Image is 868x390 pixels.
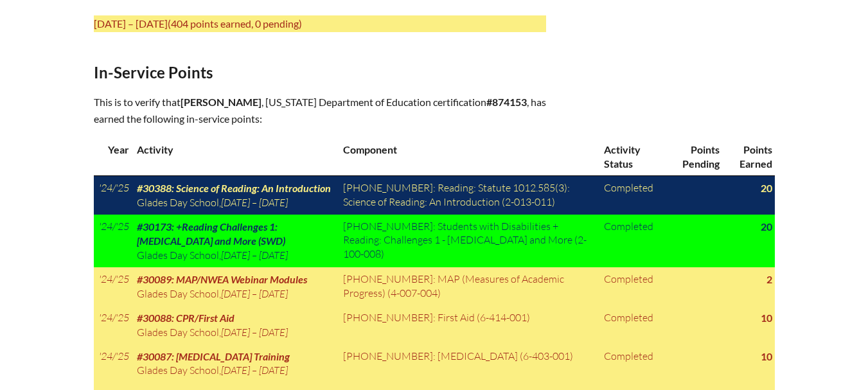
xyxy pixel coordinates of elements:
th: Activity [132,137,338,175]
span: [PERSON_NAME] [181,96,261,108]
span: [DATE] – [DATE] [221,196,288,209]
td: [PHONE_NUMBER]: Reading: Statute 1012.585(3): Science of Reading: An Introduction (2-013-011) [338,176,599,215]
td: , [132,344,338,383]
strong: 10 [761,350,772,362]
td: Completed [599,267,666,306]
strong: 2 [766,273,772,285]
strong: 10 [761,312,772,324]
span: #30388: Science of Reading: An Introduction [137,182,331,194]
span: Glades Day School [137,364,219,377]
td: [PHONE_NUMBER]: Students with Disabilities + Reading: Challenges 1 - [MEDICAL_DATA] and More (2-1... [338,215,599,267]
span: [DATE] – [DATE] [221,326,288,339]
span: [DATE] – [DATE] [221,364,288,377]
th: Points Earned [722,137,775,175]
td: , [132,267,338,306]
th: Component [338,137,599,175]
td: [PHONE_NUMBER]: [MEDICAL_DATA] (6-403-001) [338,344,599,383]
span: #30088: CPR/First Aid [137,312,235,324]
td: [PHONE_NUMBER]: First Aid (6-414-001) [338,306,599,344]
th: Points Pending [665,137,722,175]
td: , [132,215,338,267]
td: '24/'25 [94,267,132,306]
span: [DATE] – [DATE] [221,249,288,261]
h2: In-Service Points [94,63,546,82]
td: '24/'25 [94,306,132,344]
strong: 20 [761,220,772,233]
td: , [132,176,338,215]
strong: 20 [761,182,772,194]
td: '24/'25 [94,176,132,215]
span: Glades Day School [137,196,219,209]
td: Completed [599,215,666,267]
td: Completed [599,176,666,215]
b: #874153 [486,96,527,108]
span: Glades Day School [137,326,219,339]
td: , [132,306,338,344]
span: Glades Day School [137,249,219,261]
th: Year [94,137,132,175]
p: [DATE] – [DATE] [94,15,546,32]
td: '24/'25 [94,344,132,383]
span: #30173: +Reading Challenges 1: [MEDICAL_DATA] and More (SWD) [137,220,285,247]
span: Glades Day School [137,287,219,300]
th: Activity Status [599,137,666,175]
span: [DATE] – [DATE] [221,287,288,300]
span: #30089: MAP/NWEA Webinar Modules [137,273,307,285]
p: This is to verify that , [US_STATE] Department of Education certification , has earned the follow... [94,94,546,127]
span: (404 points earned, 0 pending) [168,17,302,30]
span: #30087: [MEDICAL_DATA] Training [137,350,290,362]
td: Completed [599,306,666,344]
td: Completed [599,344,666,383]
td: [PHONE_NUMBER]: MAP (Measures of Academic Progress) (4-007-004) [338,267,599,306]
td: '24/'25 [94,215,132,267]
